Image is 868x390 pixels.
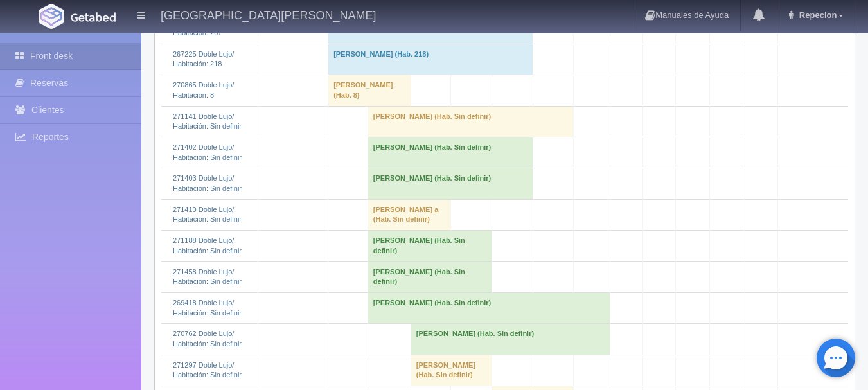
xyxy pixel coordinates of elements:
td: [PERSON_NAME] (Hab. Sin definir) [368,168,533,199]
a: 267225 Doble Lujo/Habitación: 218 [173,50,234,68]
a: 271141 Doble Lujo/Habitación: Sin definir [173,112,242,130]
td: [PERSON_NAME] (Hab. Sin definir) [368,137,533,168]
td: [PERSON_NAME] (Hab. 8) [328,75,411,106]
a: 270762 Doble Lujo/Habitación: Sin definir [173,330,242,348]
td: [PERSON_NAME] (Hab. Sin definir) [368,292,610,323]
td: [PERSON_NAME] (Hab. Sin definir) [411,324,610,355]
td: [PERSON_NAME] (Hab. Sin definir) [411,355,492,386]
a: 271297 Doble Lujo/Habitación: Sin definir [173,361,242,379]
img: Getabed [71,12,116,22]
a: 271458 Doble Lujo/Habitación: Sin definir [173,268,242,286]
td: [PERSON_NAME] (Hab. Sin definir) [368,231,492,261]
img: Getabed [39,4,64,29]
a: 271402 Doble Lujo/Habitación: Sin definir [173,143,242,161]
a: 271403 Doble Lujo/Habitación: Sin definir [173,174,242,192]
td: [PERSON_NAME] (Hab. 218) [328,44,533,75]
a: 271410 Doble Lujo/Habitación: Sin definir [173,206,242,224]
span: Repecion [796,10,837,20]
a: 269418 Doble Lujo/Habitación: Sin definir [173,299,242,317]
a: 271367 Doble Lujo/Habitación: 207 [173,19,234,37]
td: [PERSON_NAME] (Hab. Sin definir) [368,261,492,292]
td: [PERSON_NAME] a (Hab. Sin definir) [368,199,451,230]
a: 271188 Doble Lujo/Habitación: Sin definir [173,236,242,254]
td: [PERSON_NAME] (Hab. Sin definir) [368,106,573,137]
a: 270865 Doble Lujo/Habitación: 8 [173,81,234,99]
h4: [GEOGRAPHIC_DATA][PERSON_NAME] [161,6,376,22]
